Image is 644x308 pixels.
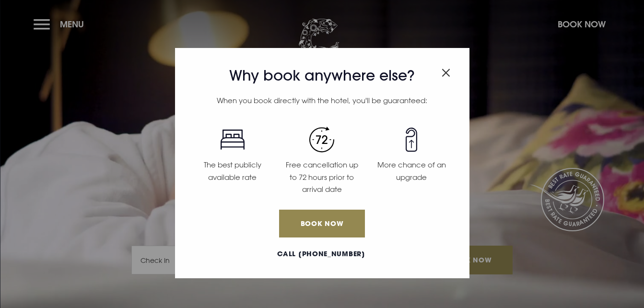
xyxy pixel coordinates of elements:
a: Book Now [279,210,364,237]
p: When you book directly with the hotel, you'll be guaranteed: [187,95,456,107]
button: Close modal [442,63,450,79]
p: More chance of an upgrade [373,159,451,183]
p: Free cancellation up to 72 hours prior to arrival date [283,159,361,196]
p: The best publicly available rate [193,159,271,183]
h3: Why book anywhere else? [187,67,456,84]
a: Call [PHONE_NUMBER] [187,249,455,259]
